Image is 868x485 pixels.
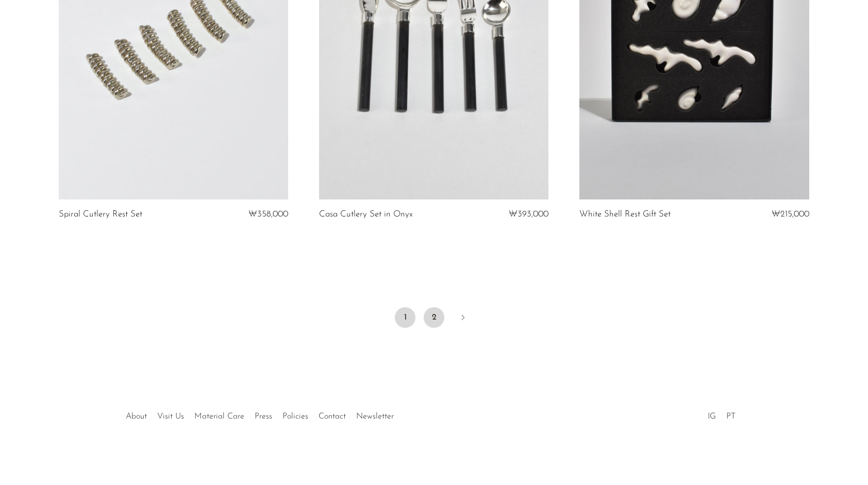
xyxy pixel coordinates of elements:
[248,210,288,219] span: ₩358,000
[708,412,716,421] a: IG
[703,404,741,424] ul: Social Medias
[509,210,548,219] span: ₩393,000
[126,412,147,421] a: About
[726,412,736,421] a: PT
[319,210,413,219] a: Casa Cutlery Set in Onyx
[157,412,184,421] a: Visit Us
[59,210,142,219] a: Spiral Cutlery Rest Set
[424,307,444,328] a: 2
[194,412,244,421] a: Material Care
[395,307,415,328] span: 1
[282,412,308,421] a: Policies
[772,210,809,219] span: ₩215,000
[255,412,272,421] a: Press
[319,412,346,421] a: Contact
[453,307,473,330] a: Next
[121,404,399,424] ul: Quick links
[579,210,671,219] a: White Shell Rest Gift Set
